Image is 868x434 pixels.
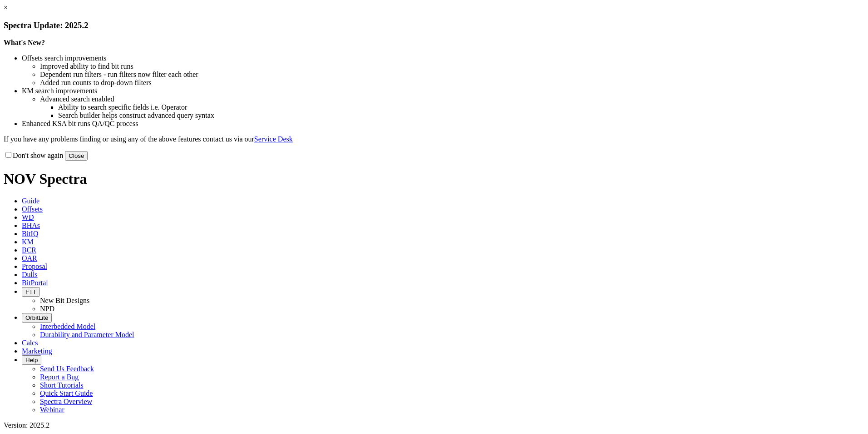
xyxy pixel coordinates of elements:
span: WD [22,213,34,221]
div: Version: 2025.2 [4,421,864,429]
span: BCR [22,246,36,254]
li: Offsets search improvements [22,54,864,62]
p: If you have any problems finding or using any of the above features contact us via our [4,135,864,143]
span: Proposal [22,262,47,270]
span: KM [22,238,34,246]
a: Spectra Overview [40,398,92,405]
span: Guide [22,197,39,205]
a: Quick Start Guide [40,389,93,397]
li: Advanced search enabled [40,95,864,103]
strong: What's New? [4,39,45,46]
li: Enhanced KSA bit runs QA/QC process [22,120,864,128]
span: OAR [22,254,37,262]
button: Close [65,151,88,161]
a: × [4,4,8,11]
span: BHAs [22,222,40,229]
h3: Spectra Update: 2025.2 [4,20,864,30]
input: Don't show again [5,152,11,158]
a: Interbedded Model [40,323,95,330]
span: Offsets [22,205,43,213]
a: Service Desk [254,135,293,143]
li: Ability to search specific fields i.e. Operator [58,103,864,111]
li: Added run counts to drop-down filters [40,79,864,87]
a: Report a Bug [40,373,79,381]
label: Don't show again [4,151,63,159]
a: Durability and Parameter Model [40,331,134,338]
a: New Bit Designs [40,297,89,304]
a: Webinar [40,406,64,414]
span: Marketing [22,347,52,355]
span: Help [25,357,38,363]
span: Dulls [22,271,38,278]
h1: NOV Spectra [4,171,864,187]
li: Dependent run filters - run filters now filter each other [40,71,864,79]
a: Short Tutorials [40,381,84,389]
a: NPD [40,305,54,313]
li: Improved ability to find bit runs [40,62,864,71]
a: Send Us Feedback [40,365,94,373]
span: Calcs [22,339,38,347]
span: OrbitLite [25,314,48,321]
li: Search builder helps construct advanced query syntax [58,111,864,120]
span: FTT [25,288,36,295]
li: KM search improvements [22,87,864,95]
span: BitPortal [22,279,48,287]
span: BitIQ [22,230,38,237]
